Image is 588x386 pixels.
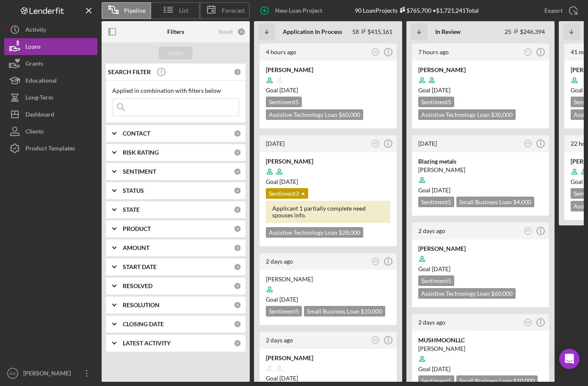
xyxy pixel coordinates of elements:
span: $10,000 [361,308,382,315]
button: Dashboard [4,106,97,123]
a: Grants [4,55,97,72]
time: 2025-10-09 03:15 [418,227,445,234]
div: Applied in combination with filters below [112,87,239,94]
div: MUSHMOONLLC [418,336,543,344]
div: Sentiment 3 [266,188,308,199]
time: 11/23/2025 [279,296,298,303]
button: NG [370,138,381,150]
time: 11/13/2025 [432,186,450,194]
div: Clients [25,123,44,142]
span: $30,000 [491,111,513,118]
div: Grants [25,55,43,74]
text: NG [373,142,378,145]
div: [PERSON_NAME] [21,365,76,384]
span: $60,000 [491,290,513,297]
b: Filters [167,28,184,35]
div: Educational [25,72,57,91]
a: Loans [4,38,97,55]
button: Activity [4,21,97,38]
div: New Loan Project [275,2,322,19]
b: RISK RATING [123,149,159,156]
div: 0 [234,68,241,76]
div: Sentiment 5 [418,375,454,386]
b: SENTIMENT [123,168,156,175]
span: Pipeline [124,7,146,14]
b: START DATE [123,264,157,270]
div: 0 [234,301,241,309]
b: Application In Process [283,28,342,35]
div: Small Business Loan [304,306,385,317]
span: $4,000 [513,198,531,205]
time: 2025-10-10 17:40 [418,48,449,56]
button: EW [370,256,381,267]
div: $765,700 [398,7,431,14]
div: Small Business Loan [456,375,538,386]
text: NG [373,339,378,342]
span: Goal [418,265,450,272]
b: STATUS [123,187,144,194]
b: RESOLUTION [123,302,160,308]
div: Small Business Loan [456,197,534,207]
text: MF [526,229,530,232]
time: 2025-10-09 15:32 [266,140,284,147]
time: 11/06/2025 [432,86,450,94]
time: 11/17/2025 [432,365,450,372]
div: Dashboard [25,106,54,125]
text: KG [10,371,16,376]
div: Assistive Technology Loan [418,109,516,120]
button: Export [536,2,584,19]
div: [PERSON_NAME] [266,157,390,166]
a: Product Templates [4,140,97,157]
div: [PERSON_NAME] [266,354,390,362]
div: Assistive Technology Loan [266,109,363,120]
span: $28,000 [339,229,360,236]
span: $10,000 [513,377,535,384]
span: Goal [266,375,298,382]
span: List [179,7,188,14]
span: $60,000 [339,111,360,118]
a: 2 days agoMF[PERSON_NAME]Goal [DATE]Sentiment5Assistive Technology Loan $60,000 [411,221,550,308]
div: [PERSON_NAME] [418,344,543,353]
b: SEARCH FILTER [108,69,151,75]
div: Applicant 1 partially complete need spouses info. [266,201,390,223]
div: 0 [234,206,241,214]
div: Assistive Technology Loan [266,227,363,238]
button: KG[PERSON_NAME] [4,365,97,382]
time: 11/07/2025 [279,375,298,382]
div: Assistive Technology Loan [418,288,516,299]
div: 58 $415,161 [352,28,392,35]
div: Open Intercom Messenger [559,349,580,369]
button: NG [370,335,381,346]
div: [PERSON_NAME] [266,275,390,283]
button: EW [522,317,534,328]
button: FC [522,47,534,58]
span: Goal [418,86,450,94]
div: Sentiment 5 [418,97,454,107]
div: 0 [237,28,246,36]
div: Sentiment 5 [266,306,302,317]
b: AMOUNT [123,244,149,251]
time: 2025-10-08 21:43 [266,336,293,344]
div: [PERSON_NAME] [418,66,543,74]
text: EW [526,321,530,324]
time: 2025-10-09 03:46 [266,258,293,265]
time: 2025-10-09 17:02 [418,140,437,147]
div: Blazing metals [418,157,543,166]
a: [DATE]NG[PERSON_NAME]Goal [DATE]Sentiment3Applicant 1 partially complete need spouses info.Assist... [258,134,398,247]
text: NG [373,50,378,53]
div: 0 [234,282,241,290]
span: Forecast [222,7,245,14]
text: FC [526,50,530,53]
div: 0 [234,244,241,252]
span: Goal [266,86,298,94]
time: 11/09/2025 [279,86,298,94]
div: 0 [234,225,241,233]
button: Clients [4,123,97,140]
b: STATE [123,206,140,213]
div: [PERSON_NAME] [418,166,543,174]
div: Sentiment 5 [418,275,454,286]
div: 0 [234,168,241,175]
button: MF [522,225,534,237]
